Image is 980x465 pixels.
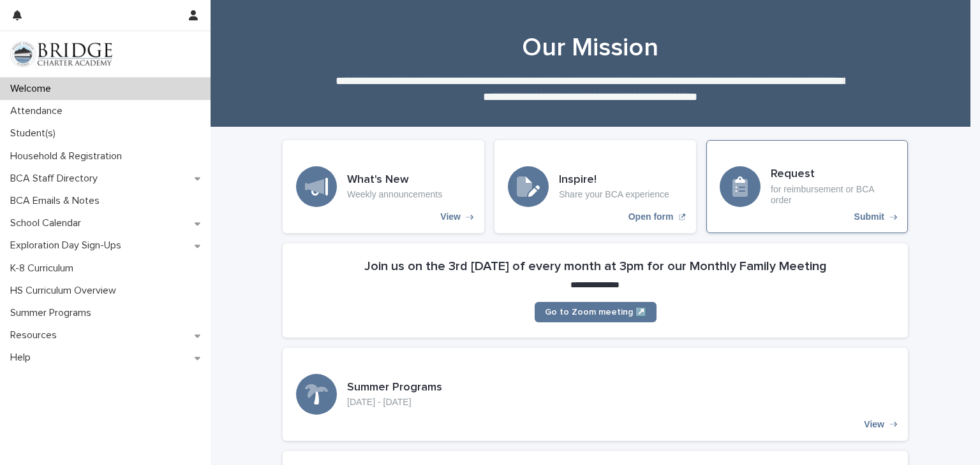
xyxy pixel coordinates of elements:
[628,211,674,222] p: Open form
[5,240,131,252] p: Exploration Day Sign-Ups
[440,211,461,222] p: View
[364,259,827,274] h2: Join us on the 3rd [DATE] of every month at 3pm for our Monthly Family Meeting
[559,189,669,200] p: Share your BCA experience
[535,302,657,322] a: Go to Zoom meeting ↗️
[283,348,908,441] a: View
[5,307,101,319] p: Summer Programs
[5,262,84,275] p: K-8 Curriculum
[5,285,126,297] p: HS Curriculum Overview
[771,184,895,206] p: for reimbursement or BCA order
[494,140,696,233] a: Open form
[278,32,903,63] h1: Our Mission
[854,211,884,222] p: Submit
[5,217,91,229] p: School Calendar
[5,329,67,341] p: Resources
[545,308,646,317] span: Go to Zoom meeting ↗️
[771,168,895,182] h3: Request
[347,173,442,187] h3: What's New
[10,41,112,67] img: V1C1m3IdTEidaUdm9Hs0
[283,140,484,233] a: View
[347,397,442,408] p: [DATE] - [DATE]
[347,381,442,395] h3: Summer Programs
[5,105,73,117] p: Attendance
[5,127,66,139] p: Student(s)
[5,150,132,162] p: Household & Registration
[347,189,442,200] p: Weekly announcements
[706,140,908,233] a: Submit
[559,173,669,187] h3: Inspire!
[5,173,108,185] p: BCA Staff Directory
[5,352,41,364] p: Help
[5,195,110,207] p: BCA Emails & Notes
[5,83,61,95] p: Welcome
[864,419,884,430] p: View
